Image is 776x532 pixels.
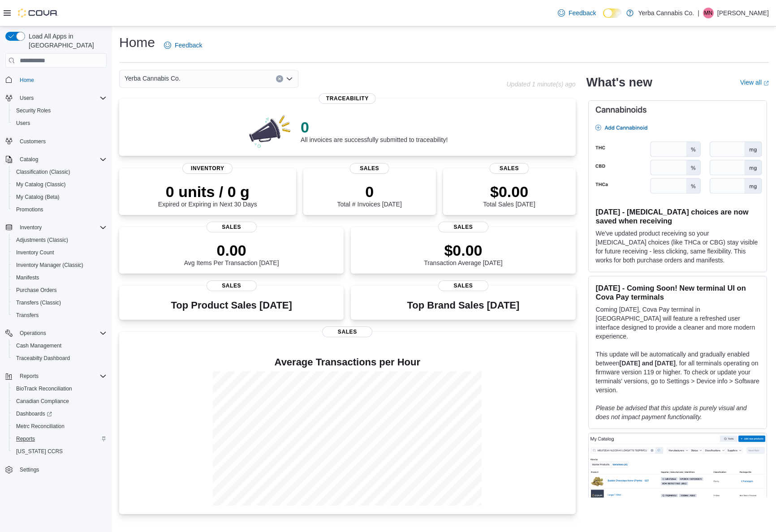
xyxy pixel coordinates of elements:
h1: Home [119,34,155,51]
button: Inventory [2,221,110,234]
p: Yerba Cannabis Co. [638,8,694,18]
span: Dark Mode [603,18,604,18]
p: We've updated product receiving so your [MEDICAL_DATA] choices (like THCa or CBG) stay visible fo... [596,229,759,265]
span: Adjustments (Classic) [13,235,107,245]
button: My Catalog (Beta) [9,191,110,203]
span: My Catalog (Classic) [16,181,66,188]
button: BioTrack Reconciliation [9,382,110,395]
span: My Catalog (Classic) [13,179,107,190]
span: Washington CCRS [13,446,107,457]
button: Inventory Count [9,246,110,259]
span: Transfers [13,310,107,321]
div: Michael Nezi [703,8,714,18]
p: Coming [DATE], Cova Pay terminal in [GEOGRAPHIC_DATA] will feature a refreshed user interface des... [596,305,759,341]
span: Inventory Manager (Classic) [13,260,107,270]
h3: [DATE] - Coming Soon! New terminal UI on Cova Pay terminals [596,283,759,301]
a: Dashboards [9,408,110,420]
button: Cash Management [9,339,110,352]
button: Reports [16,371,42,382]
span: Cash Management [13,340,107,351]
a: Adjustments (Classic) [13,235,72,245]
a: Inventory Count [13,247,58,258]
span: Inventory Count [16,249,54,256]
span: My Catalog (Beta) [13,192,107,202]
a: Transfers (Classic) [13,297,65,308]
span: Transfers (Classic) [16,299,61,306]
p: 0 units / 0 g [158,183,257,201]
button: Inventory [16,222,45,233]
a: Home [16,75,38,86]
a: Purchase Orders [13,285,60,296]
span: Manifests [13,272,107,283]
span: Customers [16,136,107,147]
a: My Catalog (Beta) [13,192,63,202]
span: Inventory [182,163,233,174]
a: [US_STATE] CCRS [13,446,66,457]
span: Transfers (Classic) [13,297,107,308]
button: Promotions [9,203,110,216]
button: Canadian Compliance [9,395,110,408]
span: Home [20,77,34,84]
span: Reports [20,373,39,380]
div: Transaction Average [DATE] [424,241,503,266]
span: Sales [438,280,488,291]
span: BioTrack Reconciliation [16,385,72,392]
span: [US_STATE] CCRS [16,448,63,455]
span: Settings [20,466,39,473]
a: Cash Management [13,340,65,351]
button: [US_STATE] CCRS [9,445,110,458]
span: Security Roles [13,105,107,116]
button: Inventory Manager (Classic) [9,259,110,271]
button: Metrc Reconciliation [9,420,110,433]
span: Sales [207,222,257,232]
span: My Catalog (Beta) [16,193,60,201]
span: BioTrack Reconciliation [13,383,107,394]
button: Operations [16,328,50,339]
div: All invoices are successfully submitted to traceability! [301,118,448,143]
button: Reports [9,433,110,445]
a: Canadian Compliance [13,396,73,407]
span: Feedback [175,41,202,50]
em: Please be advised that this update is purely visual and does not impact payment functionality. [596,404,747,420]
span: Inventory [20,224,42,231]
h3: Top Product Sales [DATE] [171,300,292,311]
img: 0 [247,113,293,149]
p: 0 [301,118,448,136]
p: 0 [337,183,401,201]
div: Total Sales [DATE] [483,183,535,208]
div: Avg Items Per Transaction [DATE] [184,241,279,266]
span: MN [704,8,713,18]
h3: Top Brand Sales [DATE] [407,300,520,311]
span: Sales [438,222,488,232]
a: Customers [16,136,49,147]
span: Catalog [20,156,38,163]
span: Promotions [16,206,43,213]
span: Metrc Reconciliation [16,423,65,430]
span: Canadian Compliance [13,396,107,407]
span: Load All Apps in [GEOGRAPHIC_DATA] [25,32,107,50]
span: Inventory Count [13,247,107,258]
a: BioTrack Reconciliation [13,383,76,394]
button: Home [2,73,110,86]
span: Promotions [13,204,107,215]
div: Expired or Expiring in Next 30 Days [158,183,257,208]
h4: Average Transactions per Hour [126,357,569,368]
span: Sales [207,280,257,291]
p: $0.00 [424,241,503,259]
span: Traceabilty Dashboard [16,355,70,362]
p: [PERSON_NAME] [717,8,769,18]
span: Users [20,94,34,102]
a: My Catalog (Classic) [13,179,69,190]
span: Classification (Classic) [13,167,107,177]
a: Settings [16,464,43,475]
span: Home [16,74,107,85]
h3: [DATE] - [MEDICAL_DATA] choices are now saved when receiving [596,207,759,225]
img: Cova [18,9,58,17]
span: Sales [349,163,389,174]
a: Feedback [160,36,206,54]
button: My Catalog (Classic) [9,178,110,191]
span: Manifests [16,274,39,281]
a: Promotions [13,204,47,215]
button: Classification (Classic) [9,166,110,178]
a: Reports [13,433,39,444]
